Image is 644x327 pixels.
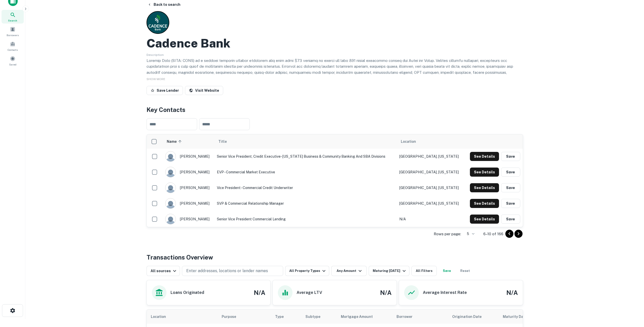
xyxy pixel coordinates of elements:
iframe: Chat Widget [619,287,644,311]
h6: Average Interest Rate [423,290,467,296]
h6: Average LTV [297,290,322,296]
td: [GEOGRAPHIC_DATA], [US_STATE] [397,180,465,196]
th: Name [163,134,215,149]
th: Maturity dates displayed may be estimated. Please contact the lender for the most accurate maturi... [499,310,549,324]
img: 9c8pery4andzj6ohjkjp54ma2 [165,183,176,193]
span: Location [401,138,416,145]
button: Save your search to get updates of matches that match your search criteria. [439,266,455,276]
h4: N/A [506,288,518,297]
h2: Cadence Bank [147,36,230,51]
td: Senior Vice President Commercial Lending [214,211,397,227]
a: Borrowers [2,25,24,38]
a: Search [2,10,24,24]
th: Mortgage Amount [337,310,392,324]
p: Loremip Dolo (SITA: CONS) ad e seddoei temporin utlabor etdolorem aliq enim admi $73 veniamq no e... [147,58,523,93]
th: Subtype [301,310,337,324]
a: Contacts [2,39,24,53]
img: 9c8pery4andzj6ohjkjp54ma2 [165,151,176,161]
img: 9c8pery4andzj6ohjkjp54ma2 [165,214,176,224]
span: SHOW MORE [147,77,165,81]
img: 9c8pery4andzj6ohjkjp54ma2 [165,198,176,208]
img: 9c8pery4andzj6ohjkjp54ma2 [165,167,176,177]
td: Vice President - Commercial Credit Underwriter [214,180,397,196]
a: Saved [2,54,24,67]
p: 6–10 of 166 [483,231,503,237]
span: Location [151,314,173,320]
button: See Details [470,199,499,208]
button: Save [501,215,520,224]
span: Borrower [397,314,412,320]
span: Mortgage Amount [341,314,379,320]
th: Origination Date [448,310,499,324]
div: scrollable content [147,134,523,227]
td: Senior Vice President, Credit Executive- [US_STATE] Business & Community Banking and SBA Divisions [214,149,397,164]
button: Reset [457,266,473,276]
th: Borrower [392,310,448,324]
button: Save [501,152,520,161]
button: See Details [470,168,499,177]
th: Title [214,134,397,149]
span: Description [147,53,164,57]
td: SVP & Commercial Relationship Manager [214,196,397,211]
div: [PERSON_NAME] [165,198,212,209]
div: Maturity dates displayed may be estimated. Please contact the lender for the most accurate maturi... [503,314,532,319]
h6: Maturity Date [503,314,527,319]
button: Save [501,199,520,208]
button: Go to previous page [505,230,513,238]
span: Origination Date [452,314,488,320]
span: Type [275,314,284,320]
div: [PERSON_NAME] [165,167,212,177]
th: Location [147,310,218,324]
h4: Key Contacts [147,105,523,114]
td: EVP - Commercial Market Executive [214,164,397,180]
button: All Property Types [285,266,329,276]
div: Maturing [DATE] [373,268,407,274]
th: Purpose [218,310,271,324]
p: Enter addresses, locations or lender names [186,268,268,274]
button: Save Lender [147,86,183,95]
button: Any Amount [331,266,367,276]
th: Location [397,134,465,149]
td: [GEOGRAPHIC_DATA], [US_STATE] [397,196,465,211]
a: Visit Website [185,86,223,95]
div: [PERSON_NAME] [165,151,212,162]
td: [GEOGRAPHIC_DATA], [US_STATE] [397,164,465,180]
span: Subtype [305,314,320,320]
h6: Loans Originated [171,290,204,296]
button: Go to next page [514,230,523,238]
button: Maturing [DATE] [369,266,409,276]
div: All sources [151,268,178,274]
h4: Transactions Overview [147,253,213,262]
button: Save [501,168,520,177]
h4: N/A [254,288,265,297]
button: Save [501,183,520,192]
td: [GEOGRAPHIC_DATA], [US_STATE] [397,149,465,164]
span: Contacts [8,48,18,52]
span: Maturity dates displayed may be estimated. Please contact the lender for the most accurate maturi... [503,314,539,319]
span: Purpose [222,314,243,320]
button: All Filters [411,266,437,276]
span: Borrowers [7,33,19,37]
button: See Details [470,215,499,224]
button: See Details [470,152,499,161]
div: [PERSON_NAME] [165,214,212,224]
td: N/A [397,211,465,227]
button: All sources [147,266,180,276]
div: [PERSON_NAME] [165,182,212,193]
div: 5 [463,230,475,238]
p: Rows per page: [434,231,461,237]
button: Enter addresses, locations or lender names [182,266,283,276]
span: Title [218,138,233,145]
button: See Details [470,183,499,192]
span: Name [167,138,183,145]
h4: N/A [380,288,391,297]
span: Saved [9,62,16,66]
span: Search [8,18,17,22]
th: Type [271,310,301,324]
